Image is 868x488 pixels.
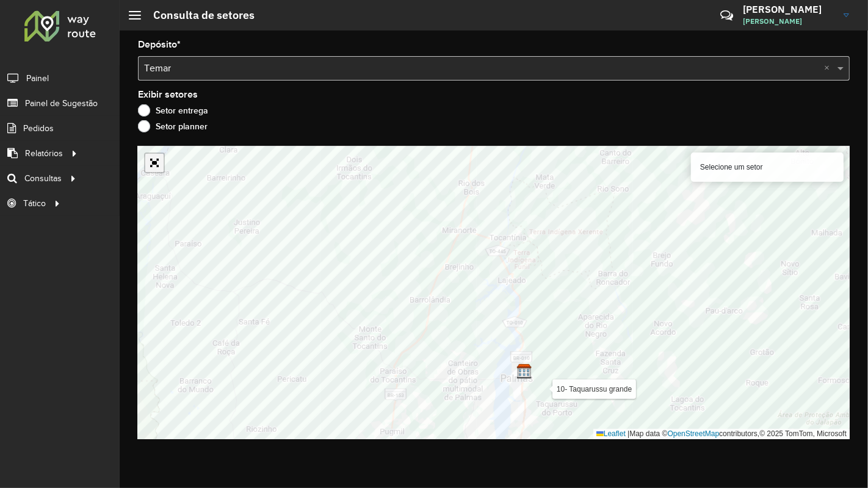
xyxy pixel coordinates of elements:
div: Críticas? Dúvidas? Elogios? Sugestões? Entre em contato conosco! [574,4,702,37]
a: Leaflet [596,429,626,438]
span: Consultas [24,172,62,185]
span: Tático [23,197,46,210]
span: Clear all [824,61,834,76]
a: OpenStreetMap [668,429,720,438]
span: | [627,429,629,438]
span: Pedidos [23,122,54,135]
a: Abrir mapa em tela cheia [145,154,164,172]
div: Map data © contributors,© 2025 TomTom, Microsoft [593,429,850,439]
label: Depósito [138,37,181,52]
span: [PERSON_NAME] [743,16,834,27]
h2: Consulta de setores [141,9,255,22]
label: Exibir setores [138,87,198,102]
label: Setor planner [138,120,208,132]
h3: [PERSON_NAME] [743,4,834,15]
div: Selecione um setor [691,152,844,182]
span: Painel de Sugestão [25,97,98,110]
label: Setor entrega [138,104,208,117]
span: Painel [26,72,49,85]
span: Relatórios [25,147,63,160]
a: Contato Rápido [714,2,740,29]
